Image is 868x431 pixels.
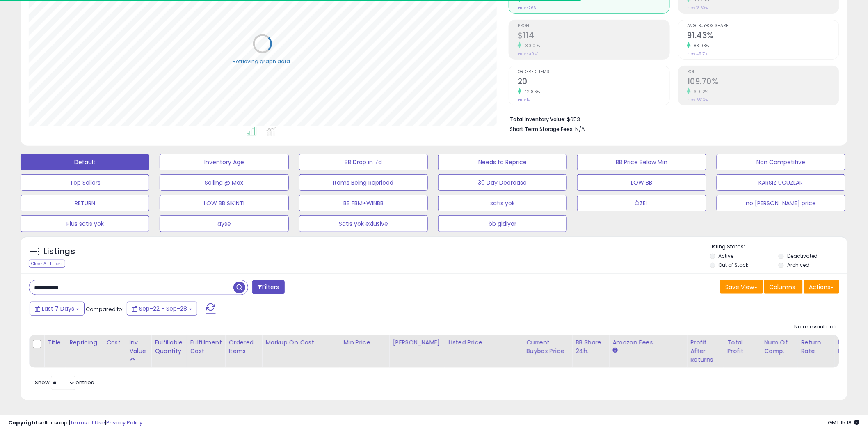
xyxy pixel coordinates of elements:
[35,378,94,386] span: Show: entries
[518,5,536,10] small: Prev: $266
[48,338,62,347] div: Title
[228,338,258,355] div: Ordered Items
[299,154,428,170] button: BB Drop in 7d
[687,31,839,42] h2: 91.43%
[717,174,845,191] button: KARSIZ UCUZLAR
[521,43,540,49] small: 130.01%
[518,77,669,88] h2: 20
[30,302,85,316] button: Last 7 Days
[160,174,288,191] button: Selling @ Max
[687,5,708,10] small: Prev: 18.60%
[438,215,567,232] button: bb gidiyor
[577,174,706,191] button: LOW BB
[448,338,519,347] div: Listed Price
[687,97,708,102] small: Prev: 68.13%
[687,24,839,28] span: Avg. Buybox Share
[787,261,809,268] label: Archived
[575,125,585,133] span: N/A
[764,338,794,355] div: Num of Comp.
[299,174,428,191] button: Items Being Repriced
[139,305,187,313] span: Sep-22 - Sep-28
[69,338,99,347] div: Repricing
[129,338,148,355] div: Inv. value
[690,338,720,364] div: Profit After Returns
[510,116,566,123] b: Total Inventory Value:
[526,338,569,355] div: Current Buybox Price
[727,338,757,355] div: Total Profit
[299,215,428,232] button: Satıs yok exlusive
[438,154,567,170] button: Needs to Reprice
[687,51,708,56] small: Prev: 49.71%
[252,280,284,294] button: Filters
[518,24,669,28] span: Profit
[70,419,105,426] a: Terms of Use
[710,243,847,251] p: Listing States:
[127,302,197,316] button: Sep-22 - Sep-28
[795,323,839,331] div: No relevant data
[828,419,860,426] span: 2025-10-6 15:18 GMT
[804,280,839,294] button: Actions
[719,252,734,259] label: Active
[521,89,540,95] small: 42.86%
[838,338,868,355] div: Returned Items
[691,43,709,49] small: 83.93%
[438,195,567,211] button: satıs yok
[21,174,149,191] button: Top Sellers
[717,154,845,170] button: Non Competitive
[510,126,574,133] b: Short Term Storage Fees:
[612,347,617,354] small: Amazon Fees.
[42,305,74,313] span: Last 7 Days
[801,338,831,355] div: Return Rate
[687,70,839,74] span: ROI
[518,51,539,56] small: Prev: $49.41
[160,154,288,170] button: Inventory Age
[687,77,839,88] h2: 109.70%
[8,419,38,426] strong: Copyright
[106,338,122,347] div: Cost
[518,70,669,74] span: Ordered Items
[21,195,149,211] button: RETURN
[106,419,142,426] a: Privacy Policy
[764,280,803,294] button: Columns
[155,338,183,355] div: Fulfillable Quantity
[190,338,222,355] div: Fulfillment Cost
[770,283,795,291] span: Columns
[577,154,706,170] button: BB Price Below Min
[8,419,142,427] div: seller snap | |
[510,114,833,124] li: $653
[612,338,683,347] div: Amazon Fees
[265,338,336,347] div: Markup on Cost
[21,215,149,232] button: Plus satıs yok
[518,97,530,102] small: Prev: 14
[717,195,845,211] button: no [PERSON_NAME] price
[343,338,386,347] div: Min Price
[21,154,149,170] button: Default
[43,246,75,257] h5: Listings
[787,252,818,259] label: Deactivated
[393,338,441,347] div: [PERSON_NAME]
[576,338,605,355] div: BB Share 24h.
[299,195,428,211] button: BB FBM+WINBB
[719,261,749,268] label: Out of Stock
[577,195,706,211] button: ÖZEL
[233,58,292,65] div: Retrieving graph data..
[29,260,65,268] div: Clear All Filters
[720,280,763,294] button: Save View
[86,305,123,313] span: Compared to:
[160,195,288,211] button: LOW BB SIKINTI
[160,215,288,232] button: ayse
[438,174,567,191] button: 30 Day Decrease
[518,31,669,42] h2: $114
[691,89,708,95] small: 61.02%
[262,335,340,368] th: The percentage added to the cost of goods (COGS) that forms the calculator for Min & Max prices.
